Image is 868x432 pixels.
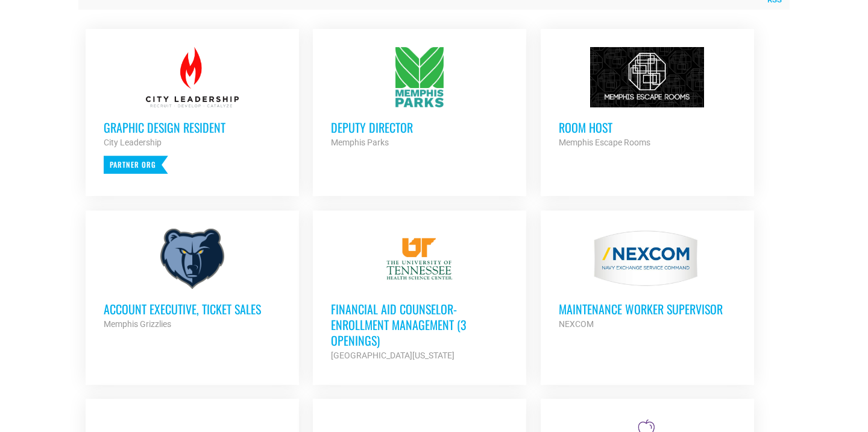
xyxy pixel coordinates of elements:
a: Account Executive, Ticket Sales Memphis Grizzlies [86,211,299,349]
strong: City Leadership [104,138,162,147]
strong: Memphis Grizzlies [104,319,171,329]
a: MAINTENANCE WORKER SUPERVISOR NEXCOM [541,211,754,349]
h3: Financial Aid Counselor-Enrollment Management (3 Openings) [331,301,508,348]
a: Deputy Director Memphis Parks [313,29,526,168]
h3: Account Executive, Ticket Sales [104,301,281,317]
a: Room Host Memphis Escape Rooms [541,29,754,168]
strong: NEXCOM [559,319,594,329]
p: Partner Org [104,156,168,174]
h3: Deputy Director [331,119,508,135]
strong: [GEOGRAPHIC_DATA][US_STATE] [331,351,454,360]
strong: Memphis Escape Rooms [559,138,650,147]
a: Graphic Design Resident City Leadership Partner Org [86,29,299,192]
strong: Memphis Parks [331,138,389,147]
a: Financial Aid Counselor-Enrollment Management (3 Openings) [GEOGRAPHIC_DATA][US_STATE] [313,211,526,381]
h3: Graphic Design Resident [104,119,281,135]
h3: MAINTENANCE WORKER SUPERVISOR [559,301,736,317]
h3: Room Host [559,119,736,135]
